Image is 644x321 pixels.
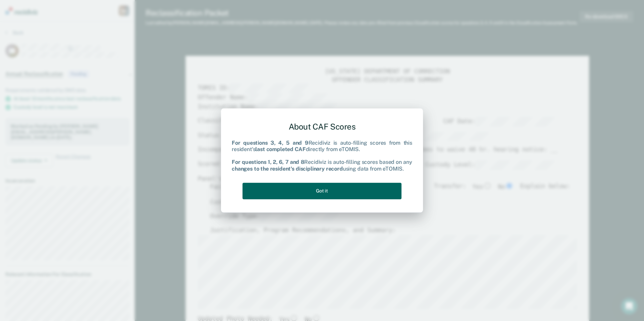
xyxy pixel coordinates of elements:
b: For questions 1, 2, 6, 7 and 8 [232,159,304,166]
b: changes to the resident's disciplinary record [232,166,343,172]
b: last completed CAF [255,146,305,152]
button: Got it [243,183,401,199]
div: About CAF Scores [232,116,412,137]
b: For questions 3, 4, 5 and 9 [232,140,309,146]
div: Recidiviz is auto-filling scores from this resident's directly from eTOMIS. Recidiviz is auto-fil... [232,140,412,172]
